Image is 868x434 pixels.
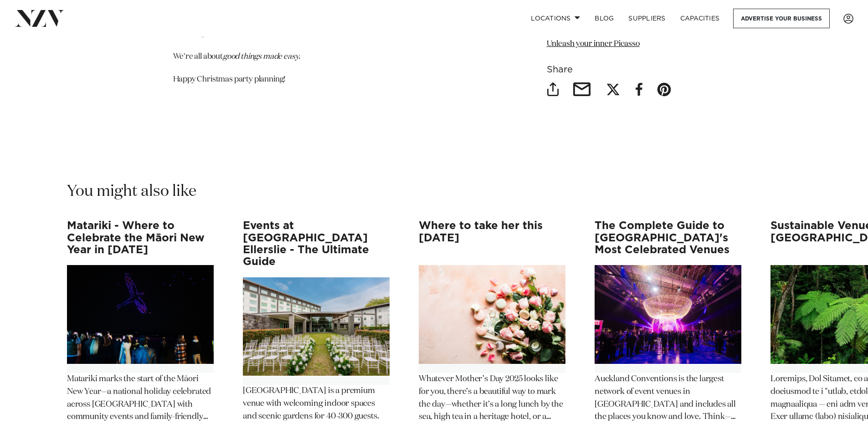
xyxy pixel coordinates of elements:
[587,9,621,28] a: BLOG
[67,265,214,363] img: Matariki - Where to Celebrate the Māori New Year in 2025
[673,9,727,28] a: Capacities
[595,220,741,424] a: The Complete Guide to [GEOGRAPHIC_DATA]'s Most Celebrated Venues The Complete Guide to Auckland's...
[733,9,830,28] a: Advertise your business
[595,220,741,256] h3: The Complete Guide to [GEOGRAPHIC_DATA]'s Most Celebrated Venues
[15,10,64,26] img: nzv-logo.png
[547,40,640,48] a: Unleash your inner Picasso
[67,181,196,202] h2: You might also like
[595,373,741,424] p: Auckland Conventions is the largest network of event venues in [GEOGRAPHIC_DATA] and includes all...
[67,220,214,424] a: Matariki - Where to Celebrate the Māori New Year in [DATE] Matariki - Where to Celebrate the Māor...
[243,220,390,268] h3: Events at [GEOGRAPHIC_DATA] Ellerslie - The Ultimate Guide
[223,53,300,61] em: good things made easy.
[243,220,390,423] a: Events at [GEOGRAPHIC_DATA] Ellerslie - The Ultimate Guide Events at Novotel Auckland Ellerslie -...
[524,9,587,28] a: Locations
[419,265,565,363] img: Where to take her this Mother's Day
[621,9,673,28] a: SUPPLIERS
[243,277,390,376] img: Events at Novotel Auckland Ellerslie - The Ultimate Guide
[243,385,390,423] p: [GEOGRAPHIC_DATA] is a premium venue with welcoming indoor spaces and scenic gardens for 40-300 g...
[547,65,695,74] h6: Share
[67,373,214,424] p: Matariki marks the start of the Māori New Year—a national holiday celebrated across [GEOGRAPHIC_D...
[419,220,565,424] a: Where to take her this [DATE] Where to take her this Mother's Day Whatever Mother’s Day 2025 look...
[595,265,741,363] img: The Complete Guide to Auckland's Most Celebrated Venues
[419,373,565,424] p: Whatever Mother’s Day 2025 looks like for you, there’s a beautiful way to mark the day—whether it...
[67,220,214,256] h3: Matariki - Where to Celebrate the Māori New Year in [DATE]
[419,220,565,256] h3: Where to take her this [DATE]
[173,74,485,86] p: Happy Christmas party planning!
[173,51,485,63] p: We're all about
